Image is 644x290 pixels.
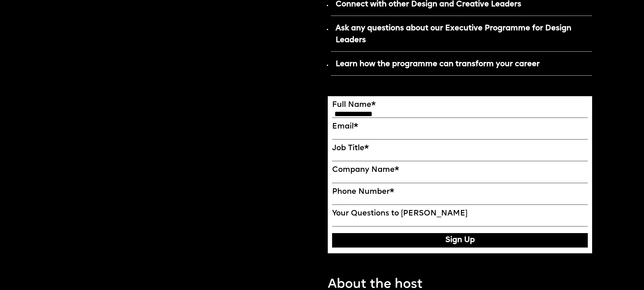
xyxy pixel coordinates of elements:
label: Email [332,122,588,131]
strong: Learn how the programme can transform your career [336,60,540,68]
strong: Connect with other Design and Creative Leaders [336,1,521,8]
label: Full Name [332,101,588,110]
label: Company Name [332,166,588,175]
label: Job Title [332,144,588,153]
strong: Ask any questions about our Executive Programme for Design Leaders [336,25,571,44]
button: Sign Up [332,233,588,248]
label: Your Questions to [PERSON_NAME] [332,209,588,218]
label: Phone Number* [332,187,588,197]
